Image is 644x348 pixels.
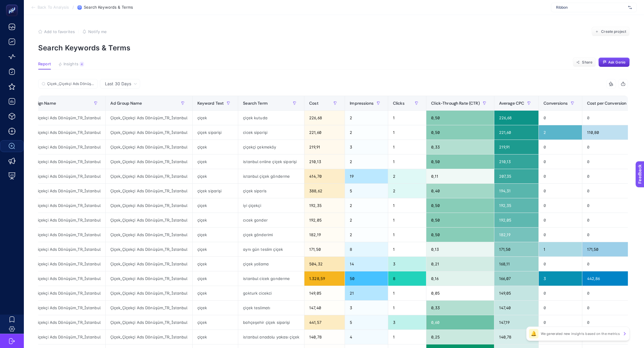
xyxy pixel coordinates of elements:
div: 0,21 [426,257,494,271]
div: 442,86 [582,271,641,286]
div: 2 [345,198,388,213]
div: 21 [345,286,388,300]
div: 19 [345,169,388,183]
div: 221,60 [494,125,539,140]
div: Çiçek_Çiçekçi Ads Dönüşüm_TR_İstanbul [106,111,192,125]
div: çiçek siparişi [193,125,238,140]
div: 0 [582,184,641,198]
div: 166,07 [494,271,539,286]
div: 0 [539,228,582,242]
div: 1 [388,198,426,213]
div: 14 [345,257,388,271]
div: 0,50 [426,228,494,242]
button: Ask Genie [598,58,630,67]
button: Add to favorites [38,29,75,34]
span: Clicks [393,101,405,106]
span: Feedback [4,2,23,7]
div: 1 [388,140,426,154]
div: 0 [539,140,582,154]
span: Create project [601,29,626,34]
span: Impressions [350,101,374,106]
div: 0,16 [426,271,494,286]
div: Çiçek_Çiçekçi Ads Dönüşüm_TR_İstanbul [18,111,105,125]
div: çiçek [193,198,238,213]
span: Campaign Name [23,101,56,106]
div: 192,35 [304,198,345,213]
div: çiçek [193,111,238,125]
div: 0 [539,111,582,125]
div: 0,33 [426,140,494,154]
div: 4 [345,330,388,344]
div: 149,05 [494,286,539,300]
div: Çiçek_Çiçekçi Ads Dönüşüm_TR_İstanbul [18,301,105,315]
span: Keyword Text [197,101,224,106]
span: Add to favorites [44,29,75,34]
div: 3 [539,271,582,286]
div: 2 [345,125,388,140]
div: Çiçek_Çiçekçi Ads Dönüşüm_TR_İstanbul [18,330,105,344]
div: 1 [388,125,426,140]
div: 0,50 [426,125,494,140]
div: çiçek [193,315,238,330]
div: çiçek [193,213,238,227]
div: 0 [582,198,641,213]
div: 192,35 [494,198,539,213]
div: 1 [539,242,582,256]
div: 0 [539,169,582,183]
div: 1 [388,213,426,227]
div: 207,35 [494,169,539,183]
div: Çiçek_Çiçekçi Ads Dönüşüm_TR_İstanbul [18,154,105,169]
div: 3 [388,315,426,330]
span: Insights [64,62,78,66]
div: 0 [582,154,641,169]
div: 219,91 [494,140,539,154]
div: Çiçek_Çiçekçi Ads Dönüşüm_TR_İstanbul [106,257,192,271]
div: 2 [345,228,388,242]
div: 2 [345,111,388,125]
div: çiçek gönderimi [238,228,304,242]
div: 0 [539,154,582,169]
div: Çiçek_Çiçekçi Ads Dönüşüm_TR_İstanbul [106,198,192,213]
div: 0,25 [426,330,494,344]
div: Çiçek_Çiçekçi Ads Dönüşüm_TR_İstanbul [106,125,192,140]
div: Çiçek_Çiçekçi Ads Dönüşüm_TR_İstanbul [106,154,192,169]
div: 0 [582,286,641,300]
div: 226,68 [304,111,345,125]
div: Çiçek_Çiçekçi Ads Dönüşüm_TR_İstanbul [18,125,105,140]
div: 2 [539,125,582,140]
div: 0 [582,140,641,154]
div: Çiçek_Çiçekçi Ads Dönüşüm_TR_İstanbul [106,242,192,256]
span: Search Keywords & Terms [84,5,133,10]
div: Çiçek_Çiçekçi Ads Dönüşüm_TR_İstanbul [106,213,192,227]
div: 1 [388,228,426,242]
div: Çiçek_Çiçekçi Ads Dönüşüm_TR_İstanbul [18,228,105,242]
div: 1 [388,301,426,315]
div: Çiçek_Çiçekçi Ads Dönüşüm_TR_İstanbul [106,228,192,242]
div: Çiçek_Çiçekçi Ads Dönüşüm_TR_İstanbul [18,169,105,183]
div: 0 [539,286,582,300]
div: 210,13 [494,154,539,169]
div: 2 [388,169,426,183]
div: 0,13 [426,242,494,256]
div: 182,19 [304,228,345,242]
div: 0 [582,315,641,330]
div: istanbul online çiçek siparişi [238,154,304,169]
div: 1.328,59 [304,271,345,286]
div: çiçek [193,301,238,315]
div: 0 [582,228,641,242]
div: 210,13 [304,154,345,169]
div: Çiçek_Çiçekçi Ads Dönüşüm_TR_İstanbul [106,330,192,344]
div: Çiçek_Çiçekçi Ads Dönüşüm_TR_İstanbul [18,257,105,271]
div: istanbul çiçek gönderme [238,169,304,183]
div: 🔔 [529,329,538,338]
div: çiçek siparis [238,184,304,198]
div: 0,60 [426,315,494,330]
div: 5 [345,315,388,330]
button: Share [573,58,596,67]
div: Çiçek_Çiçekçi Ads Dönüşüm_TR_İstanbul [106,169,192,183]
input: Search [47,82,94,86]
div: 0 [582,111,641,125]
div: Çiçek_Çiçekçi Ads Dönüşüm_TR_İstanbul [18,184,105,198]
div: çiçek siparişi [193,184,238,198]
div: 221,60 [304,125,345,140]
